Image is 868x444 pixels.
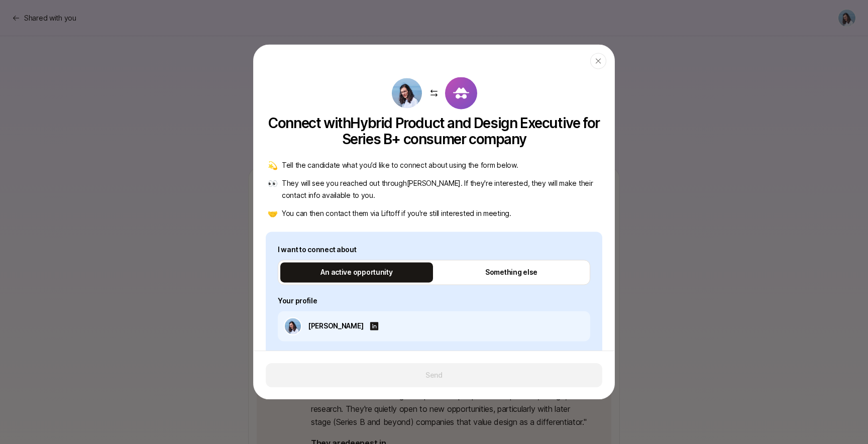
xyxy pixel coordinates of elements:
span: 👀 [268,177,278,201]
label: I want to connect about [278,244,590,256]
p: Tell the candidate what you’d like to connect about using the form below. [282,159,518,171]
p: You can then contact them via Liftoff if you're still interested in meeting. [282,207,511,219]
span: 💫 [268,159,278,171]
span: 🤝 [268,207,278,219]
img: 3b21b1e9_db0a_4655_a67f_ab9b1489a185.jpg [392,78,422,108]
p: [PERSON_NAME] [308,320,363,332]
label: Your profile [278,295,590,307]
p: Connect with Hybrid Product and Design Executive for Series B+ consumer company [266,115,602,147]
img: 3b21b1e9_db0a_4655_a67f_ab9b1489a185.jpg [285,318,301,334]
p: Something else [485,266,537,278]
p: They will see you reached out through [PERSON_NAME] . If they're interested, they will make their... [282,177,600,201]
p: An active opportunity [320,266,392,278]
